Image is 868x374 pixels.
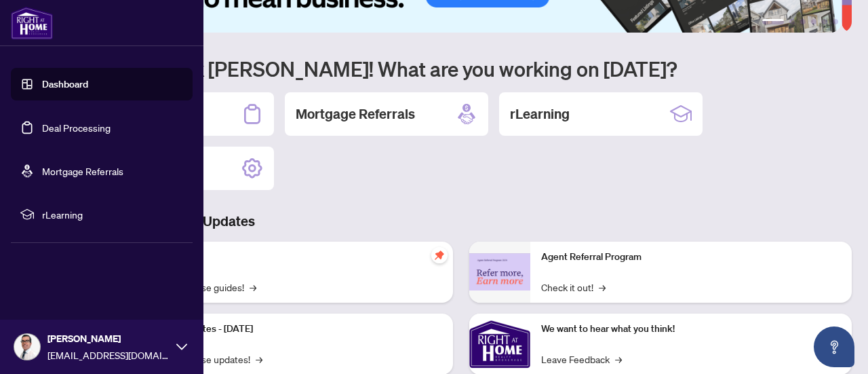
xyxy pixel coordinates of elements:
[42,165,123,177] a: Mortgage Referrals
[541,352,622,367] a: Leave Feedback→
[42,207,183,222] span: rLearning
[431,247,448,263] span: pushpin
[833,19,838,24] button: 6
[14,334,40,360] img: Profile Icon
[47,348,170,362] span: [EMAIL_ADDRESS][DOMAIN_NAME]
[256,352,262,367] span: →
[47,331,170,346] span: [PERSON_NAME]
[42,78,88,90] a: Dashboard
[541,280,606,295] a: Check it out!→
[11,7,53,39] img: logo
[142,250,442,265] p: Self-Help
[541,322,841,337] p: We want to hear what you think!
[71,212,852,231] h3: Brokerage & Industry Updates
[822,19,827,24] button: 5
[615,352,622,367] span: →
[789,19,795,24] button: 2
[599,280,606,295] span: →
[510,105,570,124] h2: rLearning
[250,280,256,295] span: →
[541,250,841,265] p: Agent Referral Program
[142,322,442,337] p: Platform Updates - [DATE]
[42,121,111,134] a: Deal Processing
[814,326,854,367] button: Open asap
[762,19,784,24] button: 1
[811,19,816,24] button: 4
[71,56,852,81] h1: Welcome back [PERSON_NAME]! What are you working on [DATE]?
[469,253,530,291] img: Agent Referral Program
[296,105,415,124] h2: Mortgage Referrals
[800,19,806,24] button: 3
